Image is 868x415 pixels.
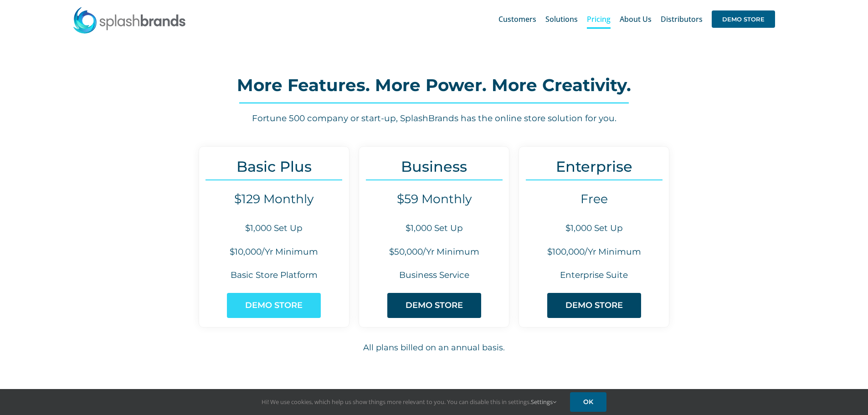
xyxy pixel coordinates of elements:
h6: $1,000 Set Up [519,222,669,235]
h4: $59 Monthly [359,192,509,206]
h6: $50,000/Yr Minimum [359,246,509,258]
h6: All plans billed on an annual basis. [115,342,753,354]
nav: Main Menu [498,5,775,34]
a: DEMO STORE [227,293,321,318]
span: Distributors [661,15,703,23]
img: SplashBrands.com Logo [72,6,186,34]
a: Customers [498,5,536,34]
h6: $10,000/Yr Minimum [199,246,349,258]
span: DEMO STORE [712,10,775,28]
a: DEMO STORE [547,293,641,318]
h6: Basic Store Platform [199,269,349,282]
h6: $1,000 Set Up [199,222,349,235]
a: DEMO STORE [387,293,481,318]
a: Settings [531,398,556,406]
span: Customers [498,15,536,23]
span: DEMO STORE [565,301,623,310]
a: Pricing [587,5,611,34]
span: DEMO STORE [406,301,463,310]
a: OK [570,392,606,412]
a: Distributors [661,5,703,34]
h6: Enterprise Suite [519,269,669,282]
h3: Enterprise [519,158,669,175]
span: Hi! We use cookies, which help us show things more relevant to you. You can disable this in setti... [262,398,556,406]
h3: Basic Plus [199,158,349,175]
h4: Free [519,192,669,206]
a: DEMO STORE [712,5,775,34]
h3: Business [359,158,509,175]
h6: $1,000 Set Up [359,222,509,235]
h6: Fortune 500 company or start-up, SplashBrands has the online store solution for you. [115,113,753,125]
span: Solutions [545,15,578,23]
span: Pricing [587,15,611,23]
span: DEMO STORE [245,301,303,310]
h2: More Features. More Power. More Creativity. [115,76,753,94]
h6: $100,000/Yr Minimum [519,246,669,258]
h4: $129 Monthly [199,192,349,206]
h6: Business Service [359,269,509,282]
span: About Us [620,15,652,23]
